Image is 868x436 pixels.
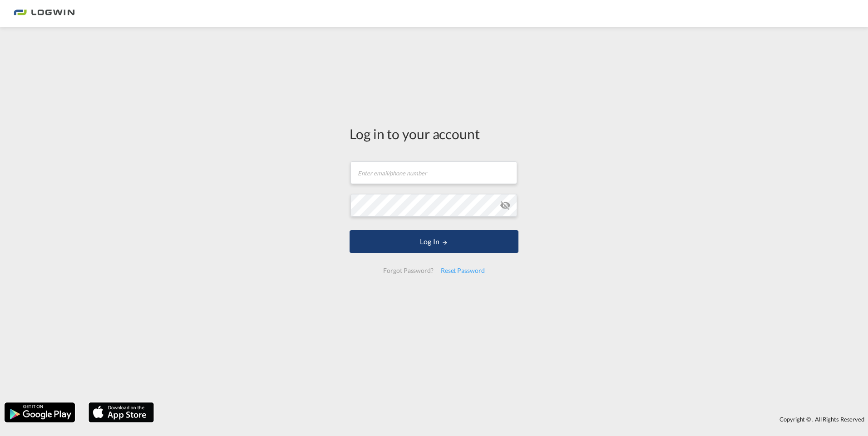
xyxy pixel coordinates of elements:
div: Forgot Password? [380,262,437,279]
input: Enter email/phone number [350,161,517,184]
button: LOGIN [350,230,518,253]
div: Reset Password [437,262,488,279]
img: bc73a0e0d8c111efacd525e4c8ad7d32.png [14,4,75,24]
div: Copyright © . All Rights Reserved [158,412,868,427]
img: apple.png [88,402,155,423]
img: google.png [4,402,76,423]
md-icon: icon-eye-off [500,200,511,211]
div: Log in to your account [350,124,518,143]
